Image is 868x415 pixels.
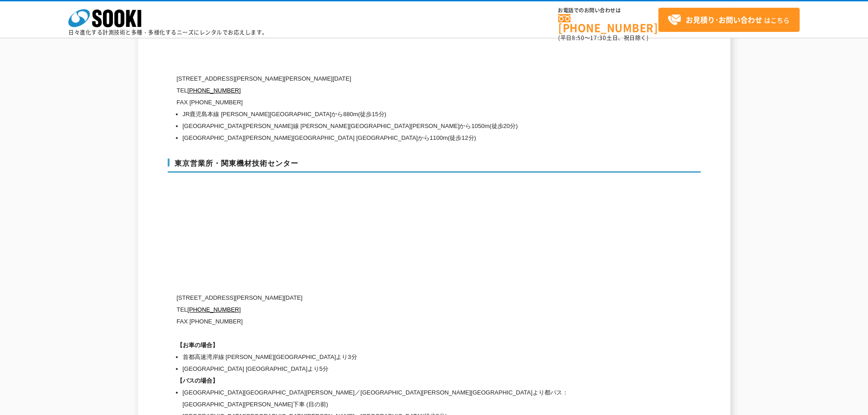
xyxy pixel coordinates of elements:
[68,30,268,35] p: 日々進化する計測技術と多種・多様化するニーズにレンタルでお応えします。
[183,108,614,120] li: JR鹿児島本線 [PERSON_NAME][GEOGRAPHIC_DATA]から880m(徒歩15分)
[177,85,614,97] p: TEL
[572,34,585,42] span: 8:50
[177,97,614,108] p: FAX [PHONE_NUMBER]
[658,8,800,32] a: お見積り･お問い合わせはこちら
[686,14,762,25] strong: お見積り･お問い合わせ
[177,375,614,387] h1: 【バスの場合】
[590,34,606,42] span: 17:30
[183,363,614,375] li: [GEOGRAPHIC_DATA] [GEOGRAPHIC_DATA]より5分
[183,132,614,144] li: [GEOGRAPHIC_DATA][PERSON_NAME][GEOGRAPHIC_DATA] [GEOGRAPHIC_DATA]から1100m(徒歩12分)
[168,159,701,173] h3: 東京営業所・関東機材技術センター
[177,292,614,304] p: [STREET_ADDRESS][PERSON_NAME][DATE]
[183,387,614,410] li: [GEOGRAPHIC_DATA][GEOGRAPHIC_DATA][PERSON_NAME]／[GEOGRAPHIC_DATA][PERSON_NAME][GEOGRAPHIC_DATA]より...
[187,87,241,94] a: [PHONE_NUMBER]
[183,120,614,132] li: [GEOGRAPHIC_DATA][PERSON_NAME]線 [PERSON_NAME][GEOGRAPHIC_DATA][PERSON_NAME]から1050m(徒歩20分)
[183,351,614,363] li: 首都高速湾岸線 [PERSON_NAME][GEOGRAPHIC_DATA]より3分
[558,14,658,33] a: [PHONE_NUMBER]
[187,306,241,313] a: [PHONE_NUMBER]
[177,339,614,351] h1: 【お車の場合】
[558,34,648,42] span: (平日 ～ 土日、祝日除く)
[668,13,790,27] span: はこちら
[177,73,614,85] p: [STREET_ADDRESS][PERSON_NAME][PERSON_NAME][DATE]
[177,304,614,316] p: TEL
[177,316,614,328] p: FAX [PHONE_NUMBER]
[558,8,658,13] span: お電話でのお問い合わせは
